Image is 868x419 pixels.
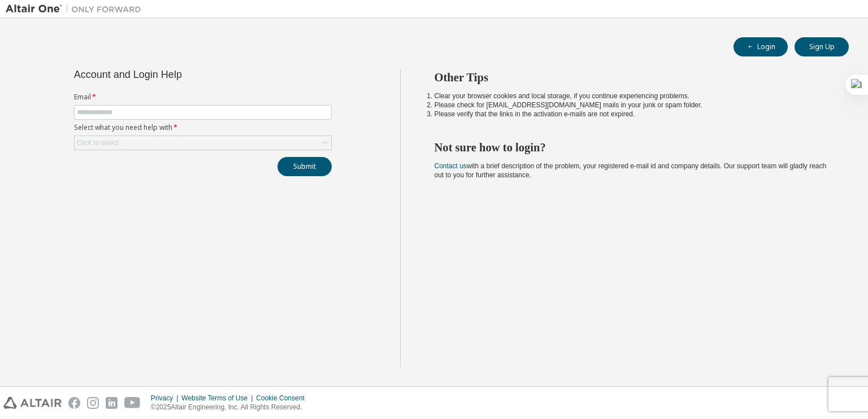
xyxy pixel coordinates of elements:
img: instagram.svg [87,397,99,409]
p: © 2025 Altair Engineering, Inc. All Rights Reserved. [151,403,311,412]
div: Account and Login Help [74,70,280,79]
div: Privacy [151,394,181,403]
button: Sign Up [795,37,849,56]
span: with a brief description of the problem, your registered e-mail id and company details. Our suppo... [435,162,827,179]
h2: Other Tips [435,70,829,85]
img: facebook.svg [68,397,80,409]
a: Contact us [435,162,467,170]
li: Please check for [EMAIL_ADDRESS][DOMAIN_NAME] mails in your junk or spam folder. [435,101,829,110]
li: Clear your browser cookies and local storage, if you continue experiencing problems. [435,91,829,101]
label: Select what you need help with [74,123,332,132]
img: altair_logo.svg [3,397,62,409]
h2: Not sure how to login? [435,140,829,155]
li: Please verify that the links in the activation e-mails are not expired. [435,110,829,119]
img: linkedin.svg [106,397,118,409]
button: Login [734,37,788,56]
button: Submit [277,157,332,176]
div: Cookie Consent [256,394,311,403]
div: Click to select [77,138,119,147]
div: Website Terms of Use [181,394,256,403]
label: Email [74,93,332,102]
img: youtube.svg [124,397,141,409]
div: Click to select [75,136,331,150]
img: Altair One [6,3,147,15]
